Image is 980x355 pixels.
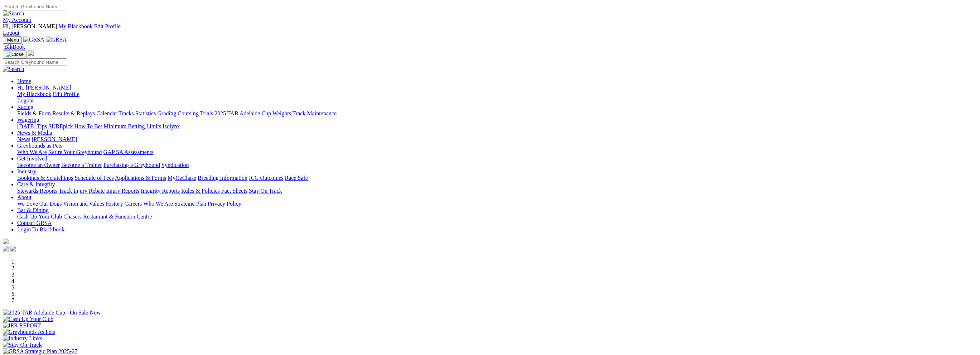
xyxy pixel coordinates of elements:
a: BlkBook [3,44,25,50]
a: News [17,136,30,142]
div: My Account [3,23,977,36]
a: Integrity Reports [141,188,180,194]
img: logo-grsa-white.png [3,239,9,244]
a: My Blackbook [58,23,93,29]
a: Bookings & Scratchings [17,175,73,181]
img: twitter.svg [10,246,16,251]
a: About [17,194,32,200]
span: BlkBook [4,44,25,50]
a: Breeding Information [198,175,247,181]
img: Stay On Track [3,342,42,348]
a: Login To Blackbook [17,226,64,232]
div: Industry [17,175,977,181]
img: IER REPORT [3,322,41,329]
img: facebook.svg [3,246,9,251]
a: News & Media [17,130,52,136]
a: Get Involved [17,155,47,162]
span: Menu [7,37,19,43]
a: [PERSON_NAME] [32,136,77,142]
a: Applications & Forms [115,175,166,181]
a: [DATE] Tips [17,123,47,129]
a: Wagering [17,117,39,123]
a: SUREpick [48,123,73,129]
a: Care & Integrity [17,181,55,187]
a: Tracks [119,110,134,116]
a: Logout [17,97,34,104]
img: GRSA Strategic Plan 2025-27 [3,348,77,355]
img: GRSA [46,37,67,43]
a: Grading [158,110,176,116]
a: Hi, [PERSON_NAME] [17,85,73,91]
a: Who We Are [143,201,173,207]
a: How To Bet [74,123,102,129]
a: Results & Replays [52,110,95,116]
a: Bar & Dining [17,207,49,213]
a: Minimum Betting Limits [103,123,161,129]
a: Trials [200,110,213,116]
div: Care & Integrity [17,188,977,194]
a: Weights [272,110,291,116]
div: Wagering [17,123,977,130]
a: Vision and Values [63,201,104,207]
span: Hi, [PERSON_NAME] [17,85,71,91]
a: Retire Your Greyhound [48,149,102,155]
button: Toggle navigation [3,51,26,58]
div: News & Media [17,136,977,143]
img: Search [3,10,24,17]
a: Become an Owner [17,162,60,168]
div: Racing [17,110,977,117]
img: Greyhounds As Pets [3,329,55,335]
a: Fact Sheets [221,188,247,194]
a: Contact GRSA [17,220,52,226]
a: MyOzChase [168,175,196,181]
a: My Account [3,17,32,23]
a: Privacy Policy [208,201,241,207]
img: 2025 TAB Adelaide Cup - On Sale Now [3,310,101,316]
a: GAP SA Assessments [103,149,154,155]
a: Race Safe [285,175,308,181]
a: Who We Are [17,149,47,155]
a: Track Injury Rebate [59,188,105,194]
div: Hi, [PERSON_NAME] [17,91,977,104]
a: Chasers Restaurant & Function Centre [63,214,152,220]
img: Cash Up Your Club [3,316,53,322]
a: Statistics [135,110,156,116]
a: Industry [17,168,36,174]
a: We Love Our Dogs [17,201,62,207]
a: Syndication [161,162,189,168]
a: Racing [17,104,33,110]
img: Close [6,52,24,57]
a: Stay On Track [249,188,282,194]
img: Industry Links [3,335,42,342]
a: Stewards Reports [17,188,57,194]
a: History [106,201,123,207]
a: Become a Trainer [61,162,102,168]
div: Get Involved [17,162,977,168]
div: Greyhounds as Pets [17,149,977,155]
img: GRSA [23,37,44,43]
a: Edit Profile [53,91,79,97]
a: Schedule of Fees [74,175,114,181]
img: logo-grsa-white.png [28,50,34,56]
button: Toggle navigation [3,36,22,44]
input: Search [3,58,66,66]
a: Strategic Plan [174,201,206,207]
a: Greyhounds as Pets [17,143,62,149]
a: Fields & Form [17,110,51,116]
img: Search [3,66,24,72]
a: Purchasing a Greyhound [103,162,160,168]
a: Careers [124,201,142,207]
input: Search [3,3,66,10]
a: Isolynx [163,123,180,129]
a: 2025 TAB Adelaide Cup [214,110,271,116]
a: Track Maintenance [293,110,337,116]
a: Calendar [96,110,117,116]
a: ICG Outcomes [249,175,283,181]
div: About [17,201,977,207]
a: Logout [3,30,19,36]
a: Cash Up Your Club [17,214,62,220]
a: Injury Reports [106,188,139,194]
a: Coursing [178,110,199,116]
a: Rules & Policies [181,188,220,194]
a: Edit Profile [94,23,121,29]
